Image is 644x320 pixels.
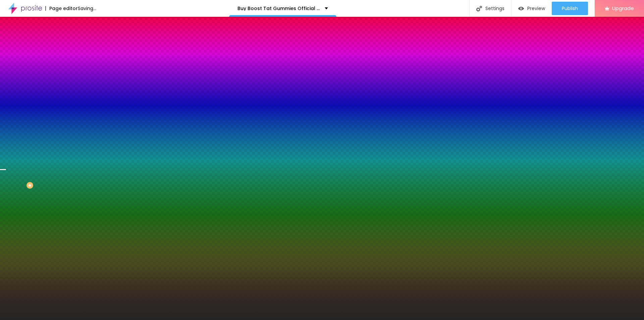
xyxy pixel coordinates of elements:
[476,6,482,11] img: Icone
[45,6,78,11] div: Page editor
[527,6,545,11] span: Preview
[512,2,552,15] button: Preview
[552,2,588,15] button: Publish
[237,6,320,11] p: Buy Boost Tat Gummies Official (2025 Update)
[612,5,634,11] span: Upgrade
[518,6,524,11] img: view-1.svg
[78,6,96,11] div: Saving...
[562,6,578,11] span: Publish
